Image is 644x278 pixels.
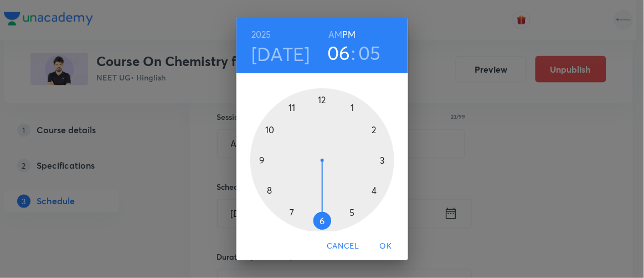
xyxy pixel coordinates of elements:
[322,236,363,256] button: Cancel
[352,41,356,64] h3: :
[251,27,271,42] button: 2025
[327,41,351,64] button: 06
[342,27,356,42] button: PM
[328,27,342,42] button: AM
[368,236,404,256] button: OK
[327,239,359,253] span: Cancel
[358,41,381,64] button: 05
[251,42,310,65] button: [DATE]
[373,239,399,253] span: OK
